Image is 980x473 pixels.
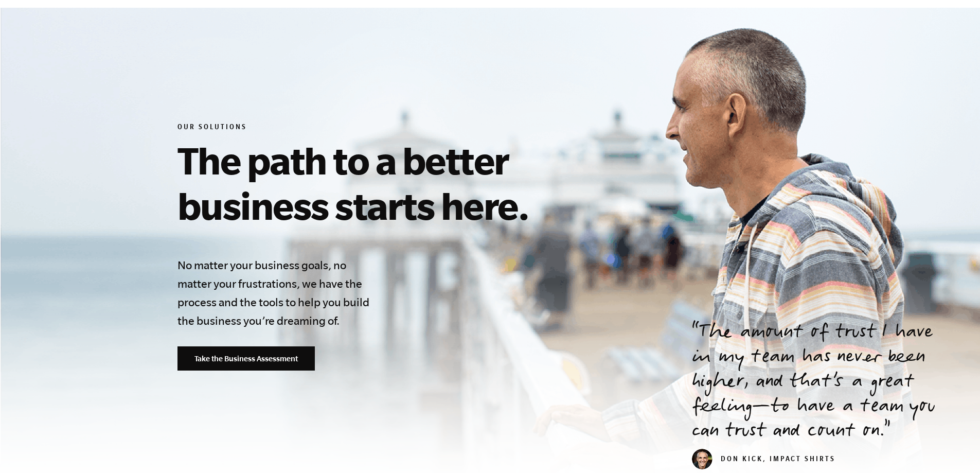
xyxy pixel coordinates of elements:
img: don_kick_head_small [692,449,712,469]
a: Take the Business Assessment [177,346,315,371]
h6: Our Solutions [177,123,647,133]
h1: The path to a better business starts here. [177,137,647,228]
cite: Don Kick, Impact Shirts [692,456,835,464]
div: 채팅 위젯 [929,424,980,473]
iframe: Chat Widget [929,424,980,473]
h4: No matter your business goals, no matter your frustrations, we have the process and the tools to ... [177,256,375,330]
p: The amount of trust I have in my team has never been higher, and that’s a great feeling—to have a... [692,321,955,445]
